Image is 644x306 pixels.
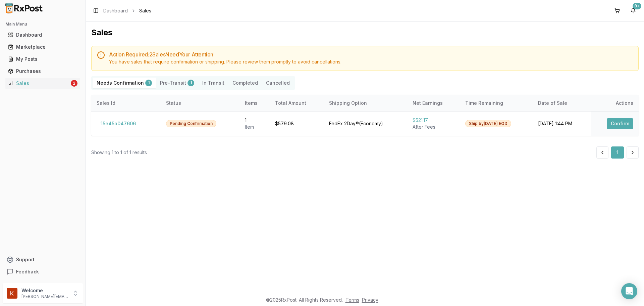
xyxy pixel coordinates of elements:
[3,254,83,266] button: Support
[5,21,80,27] h2: Main Menu
[8,44,77,50] div: Marketplace
[8,68,77,75] div: Purchases
[16,268,39,275] span: Feedback
[607,118,633,129] button: Confirm
[5,29,80,41] a: Dashboard
[3,3,46,13] img: RxPost Logo
[538,120,585,127] div: [DATE] 1:44 PM
[413,124,454,130] div: After Fees
[21,294,68,299] p: [PERSON_NAME][EMAIL_ADDRESS][DOMAIN_NAME]
[5,41,80,53] a: Marketplace
[329,120,402,127] div: FedEx 2Day® ( Economy )
[103,7,151,14] nav: breadcrumb
[103,7,128,14] a: Dashboard
[198,78,228,88] button: In Transit
[187,80,194,86] div: 1
[239,95,270,111] th: Items
[156,78,198,88] button: Pre-Transit
[91,149,147,156] div: Showing 1 to 1 of 1 results
[109,52,633,57] h5: Action Required: 2 Sale s Need Your Attention!
[3,54,83,64] button: My Posts
[245,117,264,124] div: 1
[3,78,83,89] button: Sales2
[262,78,294,88] button: Cancelled
[275,120,318,127] div: $579.08
[3,66,83,77] button: Purchases
[139,7,151,14] span: Sales
[465,120,511,127] div: Ship by [DATE] EOD
[91,95,161,111] th: Sales Id
[245,124,264,130] div: Item
[166,120,216,127] div: Pending Confirmation
[3,266,83,278] button: Feedback
[161,95,239,111] th: Status
[407,95,460,111] th: Net Earnings
[8,32,77,38] div: Dashboard
[628,5,639,16] button: 9+
[611,146,624,159] button: 1
[3,30,83,40] button: Dashboard
[5,65,80,77] a: Purchases
[228,78,262,88] button: Completed
[413,117,454,124] div: $521.17
[633,3,641,9] div: 9+
[5,53,80,65] a: My Posts
[591,95,639,111] th: Actions
[345,297,359,303] a: Terms
[5,77,80,89] a: Sales2
[97,118,140,129] button: 15e45a047606
[8,80,69,87] div: Sales
[460,95,533,111] th: Time Remaining
[7,288,17,299] img: User avatar
[533,95,591,111] th: Date of Sale
[71,80,77,87] div: 2
[270,95,324,111] th: Total Amount
[324,95,407,111] th: Shipping Option
[621,283,637,299] div: Open Intercom Messenger
[145,80,152,86] div: 1
[91,27,639,38] h1: Sales
[8,56,77,62] div: My Posts
[109,58,633,65] div: You have sales that require confirmation or shipping. Please review them promptly to avoid cancel...
[3,42,83,52] button: Marketplace
[93,78,156,88] button: Needs Confirmation
[21,287,68,294] p: Welcome
[362,297,378,303] a: Privacy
